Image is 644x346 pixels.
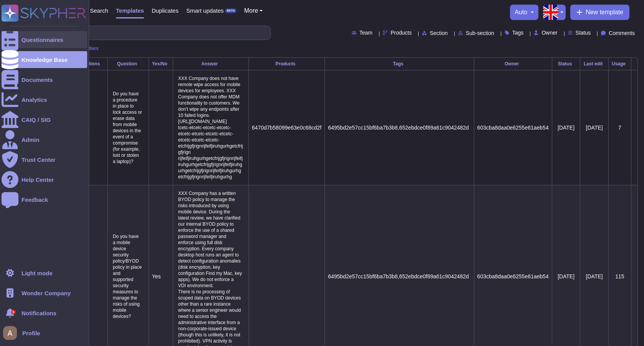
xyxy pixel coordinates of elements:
div: Help Center [22,177,54,183]
a: Questionnaires [2,31,87,48]
span: 6495bd2e57cc15bf6ba7b3b8,652ebdce0f89a61c9042482d [328,273,469,279]
span: 7 [618,125,621,131]
span: Products [391,30,412,35]
a: Feedback [2,191,87,208]
span: [DATE] [586,273,603,279]
div: Status [555,62,577,66]
div: Documents [22,77,53,83]
span: Duplicates [152,8,179,13]
span: Section [430,30,448,36]
div: Yes/No [152,62,170,66]
input: Search by keywords [30,26,270,40]
div: Feedback [22,197,48,203]
span: Search [90,8,108,13]
span: Wonder Company [22,290,71,296]
span: 603cba8daa0e6255e61aeb54 [477,273,549,279]
button: auto [515,9,534,15]
div: Usage [612,62,628,66]
span: Templates [116,8,144,13]
img: user [3,326,17,340]
a: Admin [2,131,87,148]
a: Help Center [2,171,87,188]
span: Comments [609,30,635,36]
div: CAIQ / SIG [22,117,51,123]
span: Clear filters [73,46,99,51]
button: More [244,8,263,14]
a: Trust Center [2,151,87,168]
p: Do you have a procedure in place to lock access or erase data from mobile devices in the event of... [111,89,146,166]
span: 603cba8daa0e6255e61aeb54 [477,125,549,131]
span: Status [576,30,591,35]
div: Last edit [583,62,605,66]
div: Products [252,62,321,66]
span: Team [359,30,372,35]
div: Light mode [22,270,53,276]
span: More [244,8,258,14]
span: Smart updates [186,8,224,13]
span: Notifications [22,310,56,316]
span: Sub-section [466,30,494,36]
a: CAIQ / SIG [2,111,87,128]
div: Questionnaires [22,37,63,43]
button: New template [570,5,629,20]
div: Owner [477,62,549,66]
span: auto [515,9,527,15]
div: 8 [11,310,16,314]
a: Knowledge Base [2,51,87,68]
p: XXX Company does not have remote wipe access for mobile devices for employees. XXX Company does n... [176,73,245,182]
a: Analytics [2,91,87,108]
a: Documents [2,71,87,88]
span: 6470d7b58099e63e0c68cd2f [252,125,321,131]
span: Owner [541,30,557,35]
img: en [543,5,558,20]
span: [DATE] [558,125,574,131]
span: 115 [615,273,624,279]
button: user [2,324,22,341]
span: [DATE] [586,125,603,131]
span: Yes [152,273,161,279]
div: Tags [328,62,470,66]
div: BETA [225,8,236,13]
div: Answer [176,62,245,66]
div: Analytics [22,97,47,103]
div: Admin [22,137,40,143]
span: [DATE] [558,273,574,279]
span: 6495bd2e57cc15bf6ba7b3b8,652ebdce0f89a61c9042482d [328,125,469,131]
span: New template [586,9,623,15]
span: Tags [512,30,524,35]
p: Do you have a mobile device security policy/BYOD policy in place and supported security measures ... [111,231,146,321]
span: Profile [22,330,40,336]
div: Question [111,62,146,66]
div: Knowledge Base [22,57,68,63]
div: Trust Center [22,157,55,163]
